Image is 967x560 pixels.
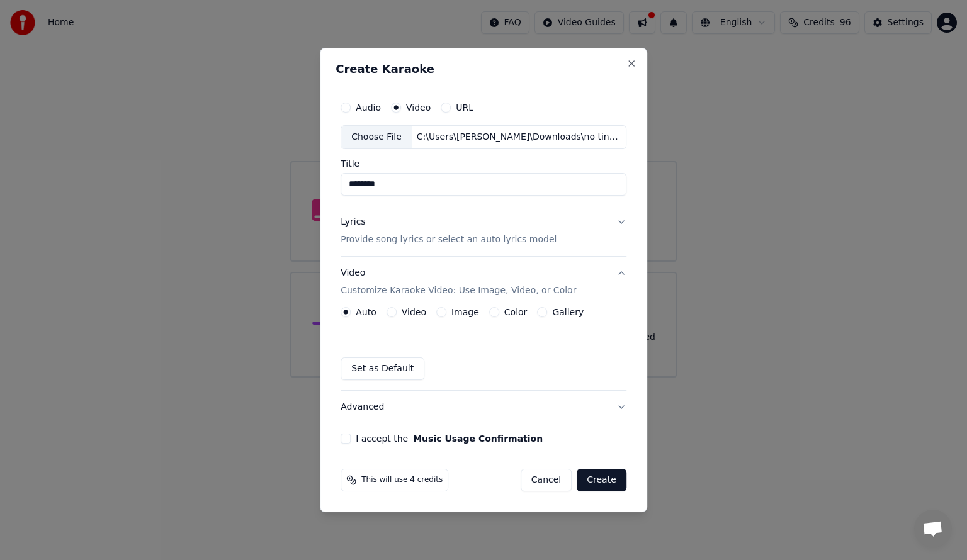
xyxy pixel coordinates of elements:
p: Customize Karaoke Video: Use Image, Video, or Color [341,284,576,297]
label: Image [451,308,479,316]
label: URL [456,103,473,112]
label: Audio [356,103,381,112]
button: I accept the [413,434,543,443]
label: Gallery [552,308,584,316]
label: Video [406,103,431,112]
label: Video [402,308,426,316]
div: Choose File [341,126,412,148]
label: I accept the [356,434,543,443]
label: Title [341,159,626,168]
button: LyricsProvide song lyrics or select an auto lyrics model [341,206,626,256]
button: VideoCustomize Karaoke Video: Use Image, Video, or Color [341,257,626,307]
button: Cancel [521,469,572,491]
button: Advanced [341,391,626,423]
button: Set as Default [341,357,424,380]
div: VideoCustomize Karaoke Video: Use Image, Video, or Color [341,307,626,390]
p: Provide song lyrics or select an auto lyrics model [341,233,557,246]
button: Create [577,469,626,491]
div: Video [341,267,576,297]
div: Lyrics [341,216,365,228]
h2: Create Karaoke [336,64,631,75]
div: C:\Users\[PERSON_NAME]\Downloads\no tinh.wav [412,131,626,143]
span: This will use 4 credits [361,475,443,485]
label: Auto [356,308,376,316]
label: Color [504,308,528,316]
